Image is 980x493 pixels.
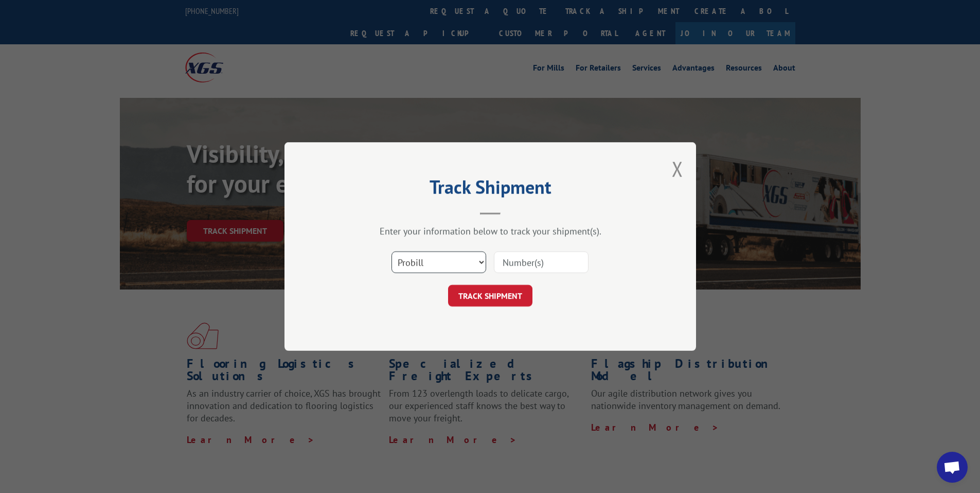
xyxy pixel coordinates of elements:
[448,285,532,307] button: TRACK SHIPMENT
[336,225,645,237] div: Enter your information below to track your shipment(s).
[494,251,589,273] input: Number(s)
[937,452,968,483] div: Open chat
[672,155,683,182] button: Close modal
[336,180,645,199] h2: Track Shipment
